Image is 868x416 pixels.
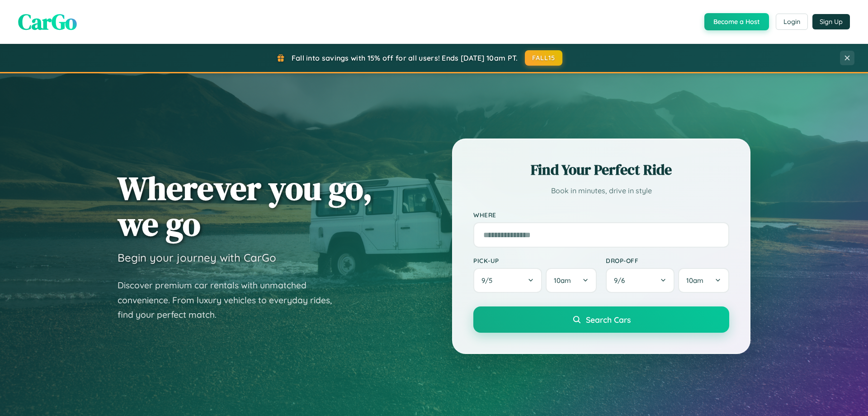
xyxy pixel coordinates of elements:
[118,251,276,264] h3: Begin your journey with CarGo
[686,276,703,285] span: 10am
[678,268,729,293] button: 10am
[473,184,729,197] p: Book in minutes, drive in style
[812,14,850,29] button: Sign Up
[525,50,563,66] button: FALL15
[606,268,675,293] button: 9/6
[473,211,729,219] label: Where
[554,276,571,285] span: 10am
[118,278,344,322] p: Discover premium car rentals with unmatched convenience. From luxury vehicles to everyday rides, ...
[473,257,597,264] label: Pick-up
[606,257,729,264] label: Drop-off
[473,268,542,293] button: 9/5
[776,14,808,30] button: Login
[18,7,77,37] span: CarGo
[546,268,597,293] button: 10am
[118,170,373,242] h1: Wherever you go, we go
[614,276,629,285] span: 9 / 6
[473,160,729,180] h2: Find Your Perfect Ride
[586,315,631,325] span: Search Cars
[481,276,497,285] span: 9 / 5
[473,306,729,333] button: Search Cars
[704,13,769,30] button: Become a Host
[292,53,518,62] span: Fall into savings with 15% off for all users! Ends [DATE] 10am PT.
